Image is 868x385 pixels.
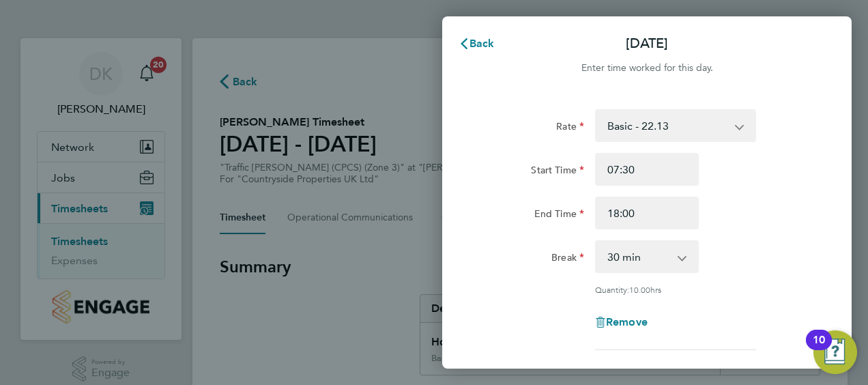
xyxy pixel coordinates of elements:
button: Remove [595,317,648,328]
span: Back [469,37,495,50]
div: 10 [813,340,825,358]
label: Start Time [531,164,584,180]
input: E.g. 18:00 [595,197,699,229]
p: [DATE] [626,34,668,53]
span: 10.00 [629,284,650,295]
label: Rate [556,120,584,137]
div: Enter time worked for this day. [442,60,852,76]
div: Quantity: hrs [595,284,756,295]
input: E.g. 08:00 [595,153,699,186]
label: Break [551,251,584,268]
button: Open Resource Center, 10 new notifications [813,330,857,374]
span: Remove [606,315,648,328]
label: End Time [534,208,584,224]
button: Back [445,30,508,57]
